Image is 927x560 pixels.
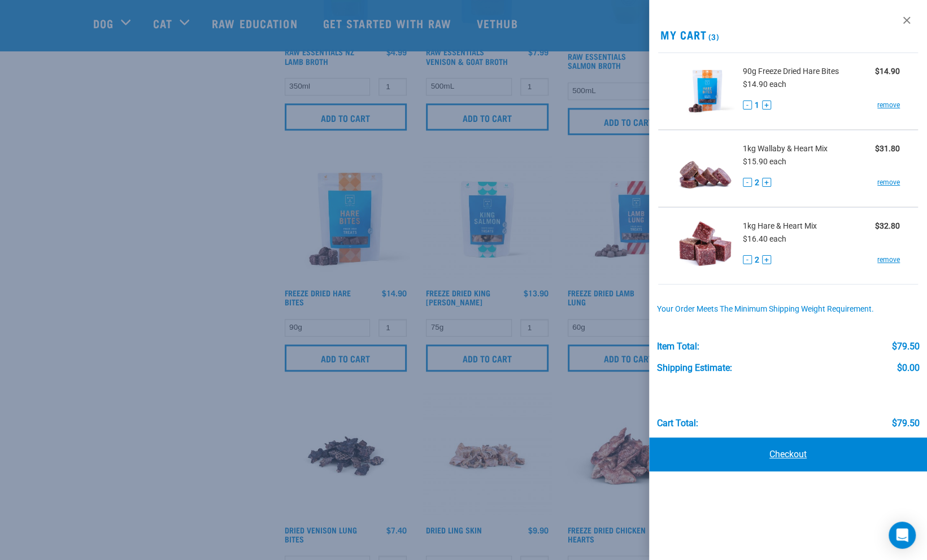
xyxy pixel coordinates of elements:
span: $16.40 each [743,234,786,243]
img: Wallaby & Heart Mix [676,139,734,198]
span: 2 [755,254,759,266]
button: - [743,255,752,264]
span: (3) [706,34,719,38]
img: Freeze Dried Hare Bites [676,62,734,120]
span: $15.90 each [743,157,786,166]
span: 1kg Hare & Heart Mix [743,220,817,232]
span: $14.90 each [743,80,786,89]
strong: $31.80 [875,144,900,153]
button: - [743,178,752,187]
div: Shipping Estimate: [656,363,732,373]
span: 1kg Wallaby & Heart Mix [743,143,828,155]
div: $79.50 [891,342,919,352]
div: Item Total: [656,342,699,352]
div: Open Intercom Messenger [889,522,916,549]
img: Hare & Heart Mix [676,217,734,275]
button: - [743,100,752,110]
div: $0.00 [896,363,919,373]
a: remove [877,177,900,187]
div: $79.50 [891,418,919,428]
div: Cart total: [656,418,698,428]
a: remove [877,100,900,110]
div: Your order meets the minimum shipping weight requirement. [656,305,919,314]
strong: $32.80 [875,221,900,230]
a: remove [877,255,900,265]
a: Checkout [649,438,927,471]
h2: My Cart [649,28,927,41]
span: 90g Freeze Dried Hare Bites [743,65,839,77]
button: + [762,100,771,110]
button: + [762,255,771,264]
button: + [762,178,771,187]
span: 1 [755,99,759,111]
strong: $14.90 [875,67,900,76]
span: 2 [755,177,759,189]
